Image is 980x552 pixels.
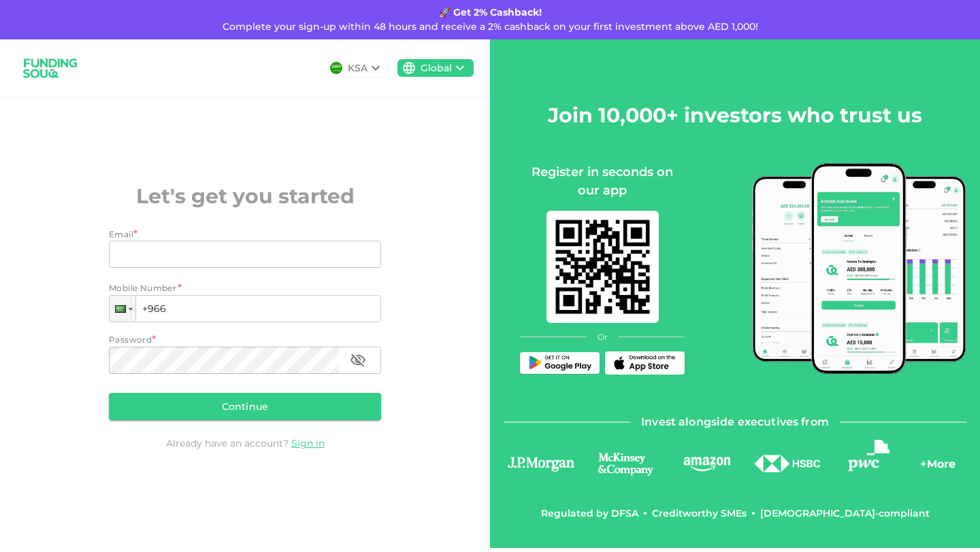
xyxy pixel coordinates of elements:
[652,506,747,520] div: Creditworthy SMEs
[611,355,679,371] img: App Store
[598,331,608,343] span: Or
[16,50,84,86] img: logo
[109,393,381,420] button: Continue
[291,437,325,449] a: Sign in
[760,506,930,520] div: [DEMOGRAPHIC_DATA]-compliant
[548,100,922,131] h2: Join 10,000+ investors who trust us
[109,436,381,450] div: Already have an account?
[109,281,176,295] span: Mobile Number
[109,334,152,345] span: Password
[109,347,339,374] input: password
[109,241,366,268] input: email
[848,440,889,471] img: logo
[681,455,732,472] img: logo
[439,6,542,18] strong: 🚀 Get 2% Cashback!
[109,229,133,239] span: Email
[109,295,381,322] input: 1 (702) 123-4567
[753,455,821,473] img: logo
[752,163,966,374] img: mobile-app
[421,61,452,75] div: Global
[348,61,367,75] div: KSA
[330,62,342,74] img: flag-sa.b9a346574cdc8950dd34b50780441f57.svg
[546,211,659,323] img: mobile-app
[641,413,829,432] span: Invest alongside executives from
[223,20,758,33] span: Complete your sign-up within 48 hours and receive a 2% cashback on your first investment above AE...
[504,454,578,473] img: logo
[110,296,135,322] div: Saudi Arabia: + 966
[109,181,381,211] h2: Let's get you started
[526,356,594,371] img: Play Store
[541,506,638,520] div: Regulated by DFSA
[920,456,955,479] div: + More
[520,163,685,200] div: Register in seconds on our app
[585,451,666,477] img: logo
